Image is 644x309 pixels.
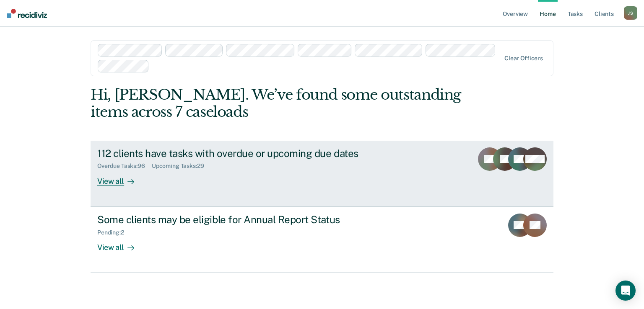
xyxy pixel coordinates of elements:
div: Some clients may be eligible for Annual Report Status [97,214,392,226]
div: View all [97,236,144,252]
img: Recidiviz [7,9,47,18]
a: Some clients may be eligible for Annual Report StatusPending:2View all [91,206,553,273]
div: Open Intercom Messenger [615,281,636,301]
a: 112 clients have tasks with overdue or upcoming due datesOverdue Tasks:96Upcoming Tasks:29View all [91,141,553,206]
div: View all [97,170,144,186]
button: JS [624,6,637,20]
div: 112 clients have tasks with overdue or upcoming due dates [97,147,392,160]
div: J S [624,6,637,20]
div: Upcoming Tasks : 29 [152,162,211,170]
div: Clear officers [504,55,543,62]
div: Hi, [PERSON_NAME]. We’ve found some outstanding items across 7 caseloads [91,86,461,121]
div: Pending : 2 [97,229,131,236]
div: Overdue Tasks : 96 [97,162,152,170]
